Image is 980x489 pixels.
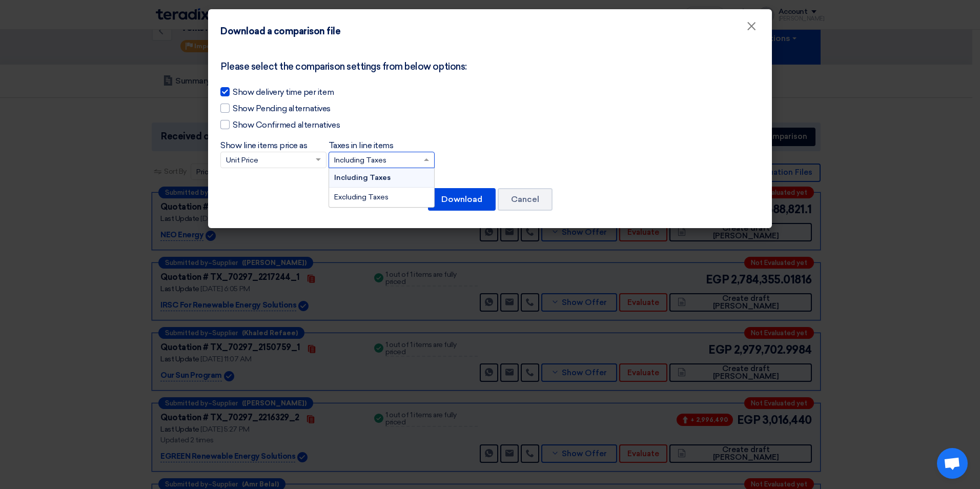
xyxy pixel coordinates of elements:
[226,152,311,169] input: Show line items price as Unit Price
[233,86,334,98] span: Show delivery time per item
[220,60,760,74] div: Please select the comparison settings from below options:
[233,119,340,131] span: Show Confirmed alternatives
[334,152,419,169] input: Taxes in line items Including Taxes Including Taxes Excluding Taxes
[233,103,331,115] span: Show Pending alternatives
[220,25,341,38] h4: Download a comparison file
[334,173,391,182] span: Including Taxes
[329,140,394,150] span: Taxes in line items
[498,188,553,211] button: Cancel
[220,140,307,150] span: Show line items price as
[428,188,496,211] button: Download
[746,18,757,39] span: ×
[738,16,765,37] button: Close
[334,193,389,201] span: Excluding Taxes
[937,448,968,479] a: Open chat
